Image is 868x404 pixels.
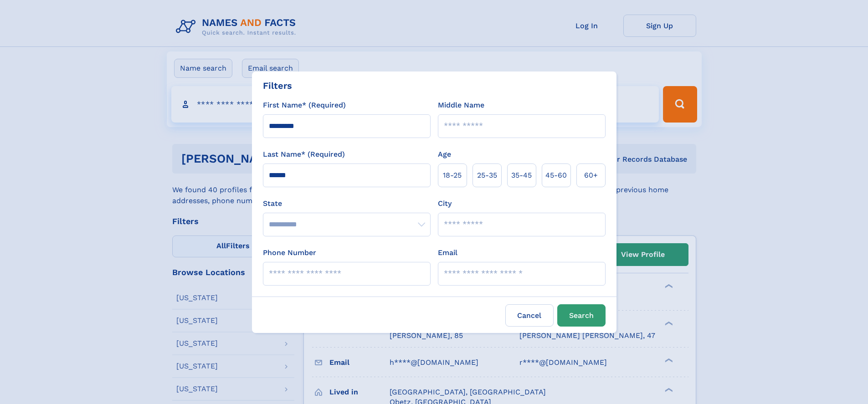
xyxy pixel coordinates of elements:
[438,100,484,111] label: Middle Name
[263,198,431,209] label: State
[545,170,567,181] span: 45‑60
[263,149,345,160] label: Last Name* (Required)
[511,170,532,181] span: 35‑45
[263,79,292,92] div: Filters
[443,170,462,181] span: 18‑25
[263,100,346,111] label: First Name* (Required)
[477,170,497,181] span: 25‑35
[584,170,598,181] span: 60+
[505,304,554,327] label: Cancel
[263,247,316,258] label: Phone Number
[438,149,451,160] label: Age
[438,247,457,258] label: Email
[438,198,452,209] label: City
[557,304,606,327] button: Search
